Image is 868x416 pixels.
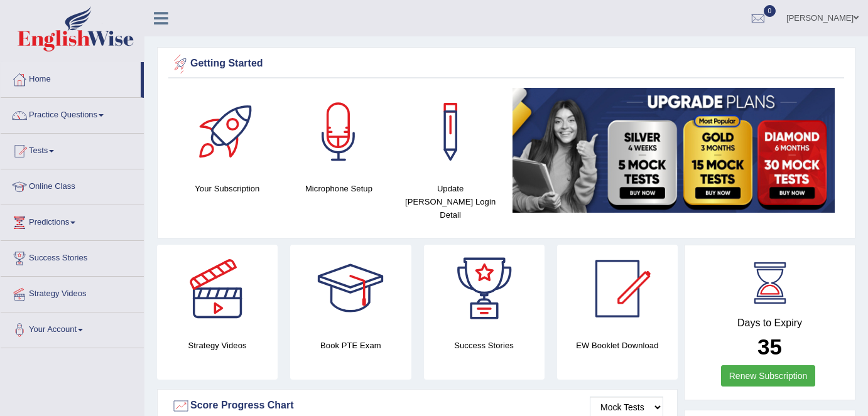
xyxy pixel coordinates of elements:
[290,182,389,195] h4: Microphone Setup
[764,5,776,17] span: 0
[757,334,782,359] b: 35
[721,365,816,387] a: Renew Subscription
[157,339,278,352] h4: Strategy Videos
[1,205,144,237] a: Predictions
[698,317,841,329] h4: Days to Expiry
[401,182,500,221] h4: Update [PERSON_NAME] Login Detail
[513,88,835,213] img: small5.jpg
[424,339,545,352] h4: Success Stories
[1,241,144,272] a: Success Stories
[1,134,144,165] a: Tests
[290,339,411,352] h4: Book PTE Exam
[171,397,663,415] div: Score Progress Chart
[1,62,141,93] a: Home
[557,339,678,352] h4: EW Booklet Download
[1,169,144,201] a: Online Class
[171,55,841,73] div: Getting Started
[1,98,144,129] a: Practice Questions
[1,277,144,308] a: Strategy Videos
[178,182,277,195] h4: Your Subscription
[1,312,144,344] a: Your Account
